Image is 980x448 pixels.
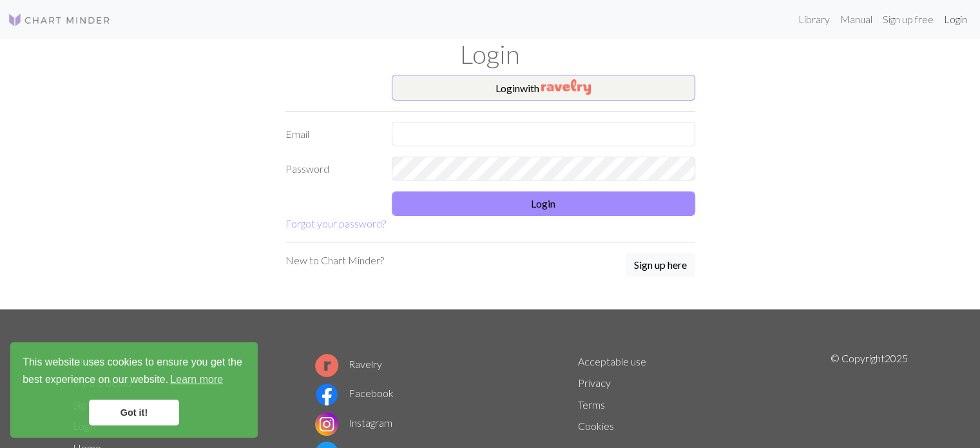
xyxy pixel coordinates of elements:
button: Loginwith [392,75,695,101]
h1: Login [65,39,916,70]
img: Facebook logo [315,383,338,406]
button: Sign up here [626,253,695,277]
a: Forgot your password? [285,217,386,229]
img: Instagram logo [315,413,338,436]
span: This website uses cookies to ensure you get the best experience on our website. [23,355,245,389]
a: dismiss cookie message [89,400,179,425]
img: Ravelry [541,79,591,95]
a: Facebook [315,387,394,399]
a: Sign up free [878,6,939,32]
a: Acceptable use [578,355,646,367]
a: Manual [835,6,878,32]
img: Ravelry logo [315,354,338,377]
a: Sign up here [626,253,695,278]
a: Login [939,6,972,32]
a: learn more about cookies [168,370,225,389]
a: Library [793,6,835,32]
a: Privacy [578,376,611,389]
a: Ravelry [315,358,382,370]
p: New to Chart Minder? [285,253,384,268]
a: Terms [578,398,605,411]
label: Email [278,122,384,146]
label: Password [278,157,384,181]
a: Instagram [315,416,392,429]
button: Login [392,191,695,216]
div: cookieconsent [10,342,258,438]
img: Logo [8,12,111,28]
a: Cookies [578,420,614,432]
